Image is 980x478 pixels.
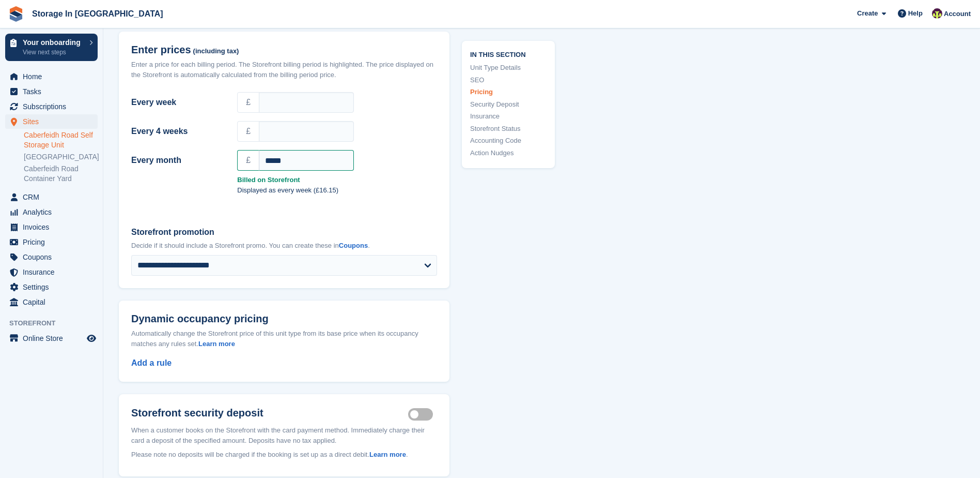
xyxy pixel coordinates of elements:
span: CRM [23,190,85,204]
div: Automatically change the Storefront price of this unit type from its base price when its occupanc... [131,328,437,349]
span: Dynamic occupancy pricing [131,313,269,325]
a: Caberfeidh Road Container Yard [24,164,98,184]
span: Analytics [23,205,85,219]
a: SEO [470,74,547,85]
p: Your onboarding [23,39,84,46]
label: Every week [131,96,225,109]
span: Enter prices [131,44,191,56]
a: Accounting Code [470,136,547,146]
p: Displayed as every week (£16.15) [237,185,437,196]
a: [GEOGRAPHIC_DATA] [24,152,98,162]
a: Learn more [198,340,235,348]
span: Online Store [23,331,85,346]
a: Learn more [369,451,406,458]
a: Storefront Status [470,123,547,133]
span: Settings [23,280,85,294]
p: Please note no deposits will be charged if the booking is set up as a direct debit. . [131,450,437,460]
div: Enter a price for each billing period. The Storefront billing period is highlighted. The price di... [131,59,437,80]
label: Storefront promotion [131,226,437,238]
a: Action Nudges [470,147,547,158]
label: Every 4 weeks [131,125,225,138]
a: Insurance [470,111,547,122]
a: Pricing [470,87,547,97]
span: (including tax) [193,48,239,55]
label: Security deposit on [408,414,437,415]
span: Capital [23,295,85,309]
label: Every month [131,154,225,167]
span: In this section [470,49,547,58]
a: menu [5,190,98,204]
a: Your onboarding View next steps [5,34,98,61]
span: Insurance [23,265,85,279]
strong: Billed on Storefront [237,175,437,185]
a: menu [5,295,98,309]
a: menu [5,220,98,234]
span: Help [908,8,923,19]
a: menu [5,235,98,249]
a: menu [5,69,98,84]
a: menu [5,84,98,99]
img: stora-icon-8386f47178a22dfd0bd8f6a31ec36ba5ce8667c1dd55bd0f319d3a0aa187defe.svg [8,6,24,22]
a: menu [5,114,98,129]
span: Tasks [23,84,85,99]
p: When a customer books on the Storefront with the card payment method. Immediately charge their ca... [131,425,437,445]
h2: Storefront security deposit [131,407,408,419]
p: View next steps [23,48,84,57]
a: Security Deposit [470,99,547,109]
span: Coupons [23,250,85,264]
span: Sites [23,114,85,129]
span: Subscriptions [23,99,85,114]
a: menu [5,205,98,219]
span: Invoices [23,220,85,234]
a: Unit Type Details [470,63,547,73]
a: Caberfeidh Road Self Storage Unit [24,130,98,150]
a: menu [5,331,98,346]
a: Add a rule [131,358,172,367]
a: menu [5,99,98,114]
span: Account [944,9,971,19]
a: Preview store [85,332,98,345]
img: Colin Wood [932,8,942,19]
a: menu [5,250,98,264]
span: Storefront [9,318,103,328]
a: menu [5,265,98,279]
p: Decide if it should include a Storefront promo. You can create these in . [131,241,437,251]
span: Home [23,69,85,84]
a: Coupons [339,242,368,249]
a: Storage In [GEOGRAPHIC_DATA] [28,5,167,22]
span: Pricing [23,235,85,249]
span: Create [857,8,878,19]
a: menu [5,280,98,294]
